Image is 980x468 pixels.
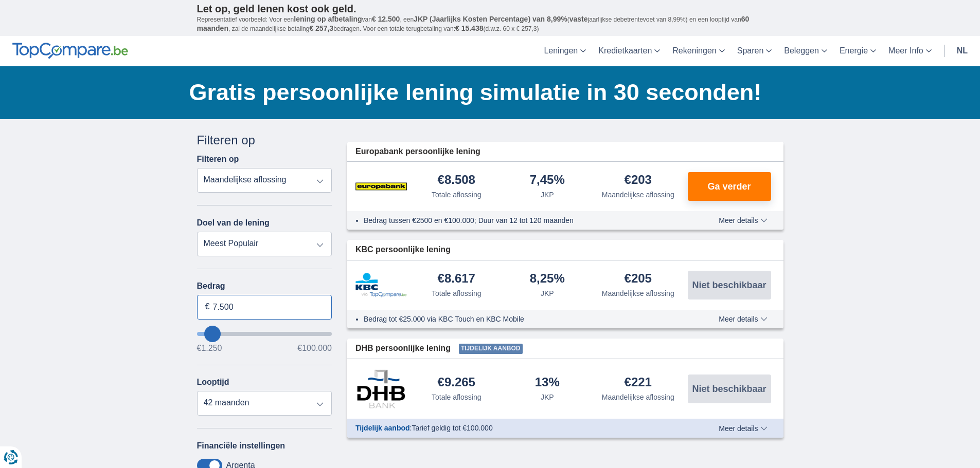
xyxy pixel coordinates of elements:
[666,36,730,66] a: Rekeningen
[364,215,681,226] li: Bedrag tussen €2500 en €100.000; Duur van 12 tot 120 maanden
[438,272,475,286] div: €8.617
[355,369,407,408] img: product.pl.alt DHB Bank
[692,384,766,394] span: Niet beschikbaar
[530,174,565,188] div: 7,45%
[711,315,775,323] button: Meer details
[438,376,475,390] div: €9.265
[438,174,475,188] div: €8.508
[951,36,974,66] a: nl
[197,282,332,291] label: Bedrag
[455,24,484,32] span: € 15.438
[625,376,652,390] div: €221
[459,344,523,354] span: Tijdelijk aanbod
[707,182,751,191] span: Ga verder
[355,424,410,432] span: Tijdelijk aanbod
[197,332,332,336] input: wantToBorrow
[197,378,229,387] label: Looptijd
[602,392,674,402] div: Maandelijkse aflossing
[833,36,882,66] a: Energie
[538,36,592,66] a: Leningen
[205,301,210,313] span: €
[355,174,407,199] img: product.pl.alt Europabank
[719,315,767,323] span: Meer details
[711,424,775,433] button: Meer details
[197,441,286,451] label: Financiële instellingen
[355,343,451,354] span: DHB persoonlijke lening
[197,344,222,352] span: €1.250
[297,344,332,352] span: €100.000
[688,172,771,201] button: Ga verder
[692,280,766,290] span: Niet beschikbaar
[602,190,674,200] div: Maandelijkse aflossing
[432,190,482,200] div: Totale aflossing
[541,288,554,298] div: JKP
[12,43,128,59] img: TopCompare
[688,375,771,403] button: Niet beschikbaar
[355,244,451,256] span: KBC persoonlijke lening
[197,3,783,15] p: Let op, geld lenen kost ook geld.
[294,15,362,23] span: lening op afbetaling
[882,36,938,66] a: Meer Info
[355,146,480,158] span: Europabank persoonlijke lening
[197,15,750,32] span: 60 maanden
[189,77,783,108] h1: Gratis persoonlijke lening simulatie in 30 seconden!
[414,15,567,23] span: JKP (Jaarlijks Kosten Percentage) van 8,99%
[347,423,689,433] div: :
[372,15,400,23] span: € 12.500
[197,15,783,33] p: Representatief voorbeeld: Voor een van , een ( jaarlijkse debetrentevoet van 8,99%) en een loopti...
[364,314,681,324] li: Bedrag tot €25.000 via KBC Touch en KBC Mobile
[625,272,652,286] div: €205
[355,273,407,297] img: product.pl.alt KBC
[412,424,492,432] span: Tarief geldig tot €100.000
[541,190,554,200] div: JKP
[719,217,767,224] span: Meer details
[535,376,560,390] div: 13%
[309,24,333,32] span: € 257,3
[778,36,833,66] a: Beleggen
[530,272,565,286] div: 8,25%
[541,392,554,402] div: JKP
[592,36,666,66] a: Kredietkaarten
[432,288,482,298] div: Totale aflossing
[625,174,652,188] div: €203
[197,155,239,164] label: Filteren op
[719,425,767,432] span: Meer details
[688,271,771,299] button: Niet beschikbaar
[731,36,778,66] a: Sparen
[711,216,775,224] button: Meer details
[602,288,674,298] div: Maandelijkse aflossing
[432,392,482,402] div: Totale aflossing
[197,132,332,149] div: Filteren op
[569,15,588,23] span: vaste
[197,218,270,228] label: Doel van de lening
